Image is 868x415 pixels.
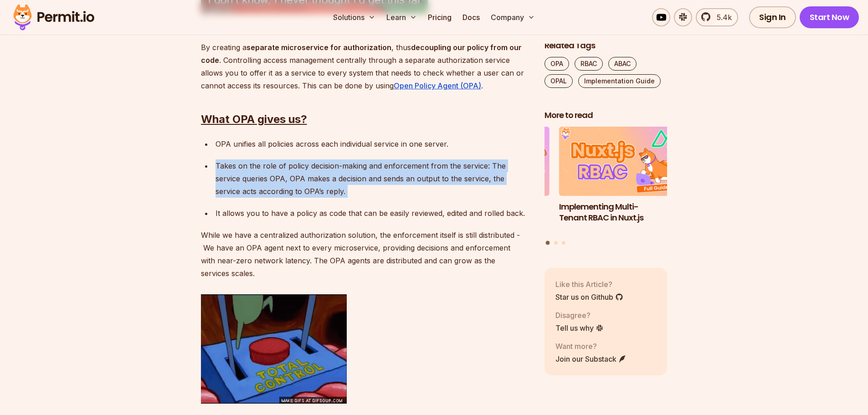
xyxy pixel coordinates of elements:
p: Takes on the role of policy decision-making and enforcement from the service: ⁠The service querie... [216,159,530,198]
h2: Related Tags [544,40,668,51]
li: 1 of 3 [559,127,682,235]
a: RBAC [575,57,603,71]
a: Open Policy Agent (OPA) [394,81,481,90]
a: Pricing [424,8,455,26]
a: OPA [544,57,569,71]
a: Implementing Multi-Tenant RBAC in Nuxt.jsImplementing Multi-Tenant RBAC in Nuxt.js [559,127,682,235]
span: 5.4k [711,12,732,23]
a: Implementation Guide [578,74,661,88]
a: 5.4k [696,8,738,26]
u: What OPA gives us? [201,113,307,126]
p: Want more? [555,340,627,351]
p: Like this Article? [555,278,623,289]
a: Start Now [800,6,859,28]
a: Docs [459,8,483,26]
h2: More to read [544,110,668,121]
button: Go to slide 3 [562,241,565,244]
li: 3 of 3 [426,127,550,235]
p: It allows you to have a policy as code that can be easily reviewed, edited and rolled back. [216,207,530,220]
img: Permit logo [9,2,98,33]
div: Posts [544,127,668,246]
a: OPAL [544,74,573,88]
a: Sign In [749,6,796,28]
p: By creating a , thus . Controlling access management centrally through a separate authorization s... [201,28,530,92]
img: Implementing Multi-Tenant RBAC in Nuxt.js [559,127,682,196]
p: While we have a centralized authorization solution, the enforcement itself is still distributed -... [201,229,530,280]
img: 12c1882b1f22e3d8901e3b05ade02fb1.gif [201,294,347,404]
button: Solutions [329,8,379,26]
button: Company [487,8,539,26]
a: ABAC [608,57,637,71]
button: Learn [383,8,421,26]
button: Go to slide 2 [554,241,558,244]
h3: Policy-Based Access Control (PBAC) Isn’t as Great as You Think [426,201,550,235]
div: OPA unifies all policies across each individual service in one server. [216,138,530,150]
button: Go to slide 1 [546,241,550,245]
a: Tell us why [555,322,604,333]
p: Disagree? [555,309,604,320]
strong: separate microservice for authorization [247,43,391,52]
a: Star us on Github [555,291,623,302]
h3: Implementing Multi-Tenant RBAC in Nuxt.js [559,201,682,224]
img: Policy-Based Access Control (PBAC) Isn’t as Great as You Think [426,127,550,196]
a: Join our Substack [555,353,627,364]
